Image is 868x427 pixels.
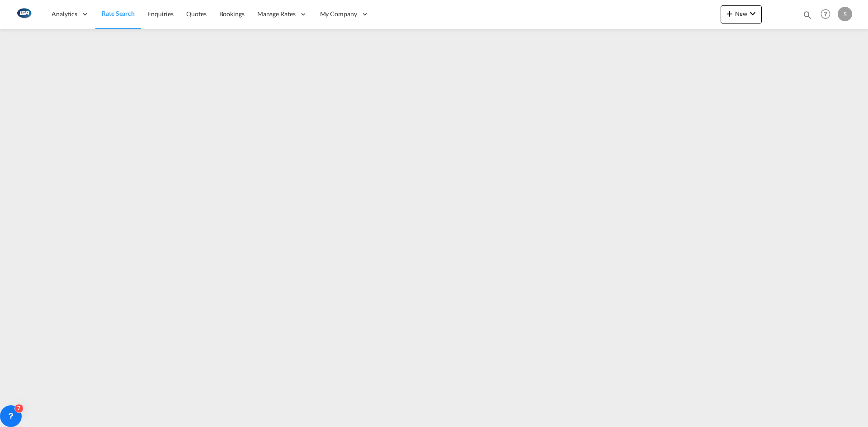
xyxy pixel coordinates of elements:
[724,10,758,17] span: New
[320,9,357,19] span: My Company
[147,10,174,18] span: Enquiries
[186,10,206,18] span: Quotes
[219,10,245,18] span: Bookings
[721,5,762,23] button: icon-plus 400-fgNewicon-chevron-down
[838,7,852,21] div: S
[14,4,34,24] img: 1aa151c0c08011ec8d6f413816f9a227.png
[818,6,838,23] div: Help
[724,8,735,19] md-icon: icon-plus 400-fg
[802,10,812,20] md-icon: icon-magnify
[52,9,77,19] span: Analytics
[102,9,135,17] span: Rate Search
[257,9,296,19] span: Manage Rates
[747,8,758,19] md-icon: icon-chevron-down
[802,10,812,23] div: icon-magnify
[818,6,833,22] span: Help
